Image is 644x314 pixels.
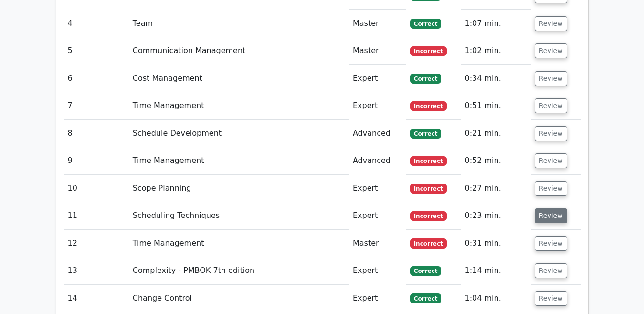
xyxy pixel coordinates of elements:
td: 1:07 min. [461,10,531,37]
td: Team [129,10,349,37]
td: Advanced [349,120,406,147]
span: Incorrect [410,211,447,221]
td: 0:21 min. [461,120,531,147]
td: 1:04 min. [461,285,531,312]
td: 0:52 min. [461,147,531,174]
span: Correct [410,266,441,276]
button: Review [535,291,567,306]
td: 9 [64,147,129,174]
td: Scope Planning [129,175,349,202]
span: Correct [410,74,441,83]
td: 1:14 min. [461,257,531,284]
button: Review [535,263,567,278]
td: 14 [64,285,129,312]
td: Master [349,230,406,257]
td: Time Management [129,147,349,174]
span: Correct [410,19,441,28]
td: 4 [64,10,129,37]
span: Incorrect [410,156,447,166]
button: Review [535,153,567,168]
td: Expert [349,202,406,229]
td: Expert [349,175,406,202]
td: 0:31 min. [461,230,531,257]
td: 0:23 min. [461,202,531,229]
td: 13 [64,257,129,284]
td: Communication Management [129,37,349,65]
td: Schedule Development [129,120,349,147]
button: Review [535,181,567,196]
button: Review [535,236,567,251]
button: Review [535,208,567,223]
button: Review [535,16,567,31]
td: 0:27 min. [461,175,531,202]
td: Cost Management [129,65,349,92]
td: 11 [64,202,129,229]
span: Incorrect [410,101,447,111]
button: Review [535,126,567,141]
td: Time Management [129,92,349,119]
td: 1:02 min. [461,37,531,65]
td: 6 [64,65,129,92]
td: 0:51 min. [461,92,531,119]
td: Complexity - PMBOK 7th edition [129,257,349,284]
td: Scheduling Techniques [129,202,349,229]
td: 8 [64,120,129,147]
button: Review [535,43,567,58]
td: Expert [349,285,406,312]
td: Expert [349,92,406,119]
td: Master [349,37,406,65]
td: Expert [349,65,406,92]
td: Time Management [129,230,349,257]
span: Correct [410,293,441,303]
button: Review [535,71,567,86]
td: 5 [64,37,129,65]
td: 12 [64,230,129,257]
button: Review [535,98,567,113]
span: Incorrect [410,184,447,193]
td: Change Control [129,285,349,312]
td: Advanced [349,147,406,174]
span: Correct [410,129,441,138]
td: Expert [349,257,406,284]
td: 7 [64,92,129,119]
td: Master [349,10,406,37]
span: Incorrect [410,46,447,56]
td: 10 [64,175,129,202]
span: Incorrect [410,238,447,248]
td: 0:34 min. [461,65,531,92]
